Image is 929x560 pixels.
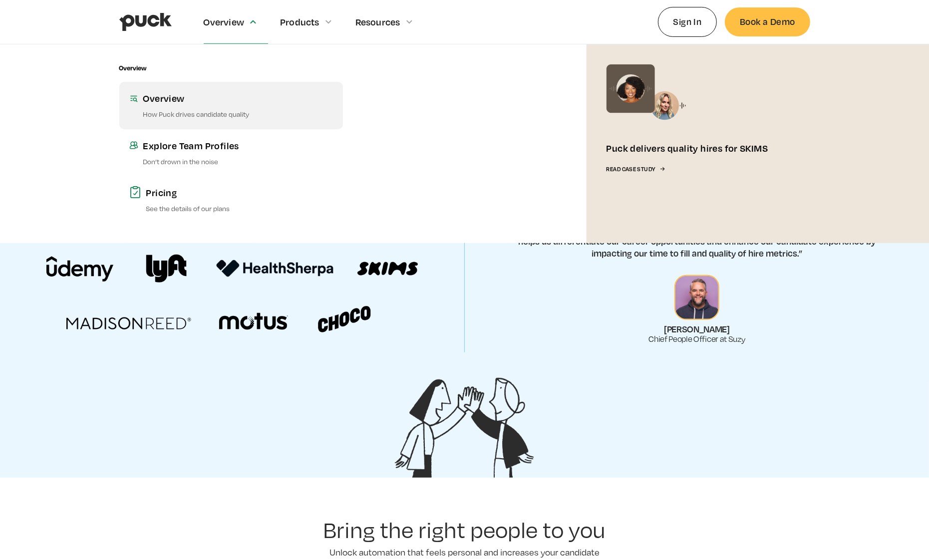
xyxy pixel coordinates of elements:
div: Puck delivers quality hires for SKIMS [607,142,768,154]
p: See the details of our plans [146,204,333,213]
h2: Bring the right people to you [317,518,612,543]
div: Read Case Study [607,166,655,173]
p: How Puck drives candidate quality [143,109,333,119]
p: Don’t drown in the noise [143,157,333,166]
div: Explore Team Profiles [143,139,333,152]
a: Book a Demo [725,7,810,36]
div: Overview [119,64,147,72]
div: [PERSON_NAME] [664,324,730,334]
div: Overview [204,16,245,27]
div: Pricing [146,186,333,199]
a: PricingSee the details of our plans [119,176,343,223]
a: Puck delivers quality hires for SKIMSRead Case Study [587,44,810,243]
div: Products [280,16,319,27]
div: Chief People Officer at Suzy [648,334,745,344]
a: OverviewHow Puck drives candidate quality [119,82,343,129]
a: Explore Team ProfilesDon’t drown in the noise [119,129,343,176]
div: Overview [143,92,333,104]
a: Sign In [658,7,717,36]
div: Resources [355,16,400,27]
